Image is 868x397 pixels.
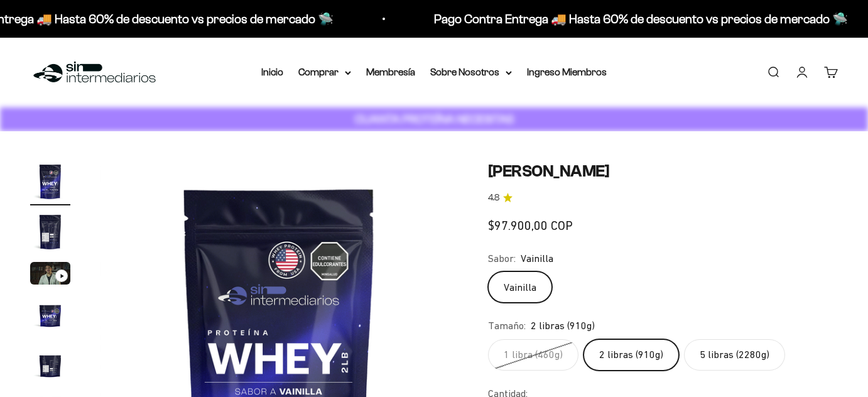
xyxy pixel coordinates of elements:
img: Proteína Whey - Vainilla [30,161,70,202]
button: Ir al artículo 3 [30,262,70,288]
a: Membresía [366,67,415,77]
a: Inicio [261,67,283,77]
img: Proteína Whey - Vainilla [30,295,70,335]
button: Ir al artículo 2 [30,212,70,256]
legend: Tamaño: [488,318,526,334]
span: Vainilla [521,251,553,267]
summary: Comprar [298,64,351,80]
button: Ir al artículo 1 [30,161,70,205]
p: Pago Contra Entrega 🚚 Hasta 60% de descuento vs precios de mercado 🛸 [407,9,821,29]
a: 4.84.8 de 5.0 estrellas [488,191,838,205]
button: Ir al artículo 4 [30,295,70,339]
span: 2 libras (910g) [531,318,595,334]
h1: [PERSON_NAME] [488,161,838,181]
img: Proteína Whey - Vainilla [30,345,70,385]
strong: CUANTA PROTEÍNA NECESITAS [355,112,514,126]
summary: Sobre Nosotros [430,64,512,80]
a: Ingreso Miembros [527,67,607,77]
button: Ir al artículo 5 [30,345,70,389]
img: Proteína Whey - Vainilla [30,212,70,252]
sale-price: $97.900,00 COP [488,215,573,236]
legend: Sabor: [488,251,516,267]
span: 4.8 [488,191,499,205]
